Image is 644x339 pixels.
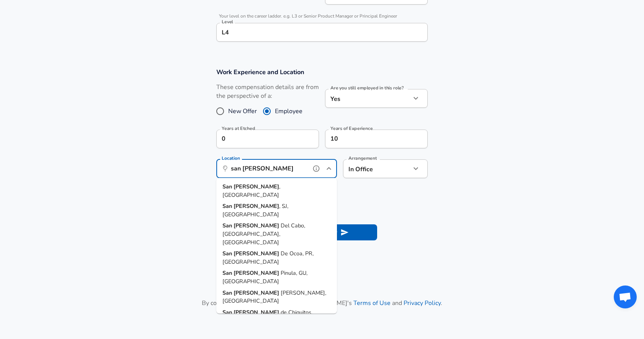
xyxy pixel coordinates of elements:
[216,68,428,76] h3: Work Experience and Location
[325,130,411,148] input: 7
[222,269,307,285] span: Pinula, GU, [GEOGRAPHIC_DATA]
[222,250,234,257] strong: San
[234,289,281,296] strong: [PERSON_NAME]
[222,19,233,24] label: Level
[228,107,257,116] span: New Offer
[234,222,281,229] strong: [PERSON_NAME]
[222,289,326,305] span: [PERSON_NAME], [GEOGRAPHIC_DATA]
[330,86,404,90] label: Are you still employed in this role?
[222,202,288,218] span: , SJ, [GEOGRAPHIC_DATA]
[275,107,302,116] span: Employee
[220,26,424,38] input: L3
[353,299,391,307] a: Terms of Use
[222,222,234,229] strong: San
[222,269,234,277] strong: San
[311,163,322,174] button: help
[216,83,319,101] label: These compensation details are from the perspective of a:
[234,202,279,210] strong: [PERSON_NAME]
[614,285,637,308] div: Open chat
[222,183,234,190] strong: San
[234,269,281,277] strong: [PERSON_NAME]
[222,222,305,246] span: Del Cabo, [GEOGRAPHIC_DATA], [GEOGRAPHIC_DATA]
[222,289,234,296] strong: San
[222,126,255,131] label: Years at Etched
[343,159,399,178] div: In Office
[222,156,240,161] label: Location
[325,89,411,108] div: Yes
[222,183,280,199] span: , [GEOGRAPHIC_DATA]
[216,130,302,148] input: 0
[222,202,234,210] strong: San
[404,299,441,307] a: Privacy Policy
[324,163,334,174] button: Close
[222,308,234,316] strong: San
[234,183,279,190] strong: [PERSON_NAME]
[234,308,281,316] strong: [PERSON_NAME]
[222,250,314,266] span: De Ocoa, PR, [GEOGRAPHIC_DATA]
[234,250,281,257] strong: [PERSON_NAME]
[330,126,373,131] label: Years of Experience
[216,13,428,19] span: Your level on the career ladder. e.g. L3 or Senior Product Manager or Principal Engineer
[348,156,377,161] label: Arrangement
